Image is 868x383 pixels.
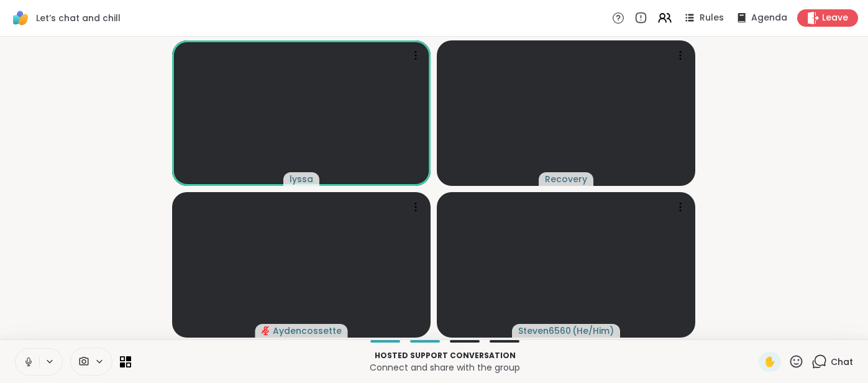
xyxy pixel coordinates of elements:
span: Recovery [545,173,587,185]
span: ✋ [764,354,776,369]
span: Steven6560 [518,325,571,337]
img: ShareWell Logomark [10,7,31,29]
span: Chat [831,356,853,368]
span: ( He/Him ) [572,325,614,337]
span: audio-muted [262,326,270,335]
span: Aydencossette [273,325,342,337]
span: Leave [822,12,848,24]
span: Rules [700,12,724,24]
p: Hosted support conversation [139,350,751,361]
span: Agenda [751,12,787,24]
span: Let’s chat and chill [36,12,121,24]
p: Connect and share with the group [139,361,751,374]
span: lyssa [290,173,313,185]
